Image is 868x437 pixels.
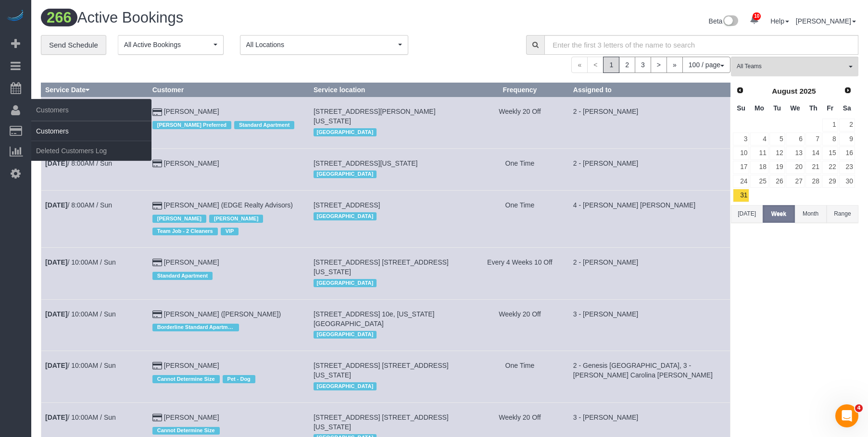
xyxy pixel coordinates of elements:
h1: Active Bookings [41,10,442,26]
td: Schedule date [41,148,149,190]
i: Credit Card Payment [152,160,162,167]
a: 19 [769,161,785,174]
a: 11 [750,146,768,159]
span: Team Job - 2 Cleaners [152,228,218,235]
span: [STREET_ADDRESS][US_STATE] [314,159,418,167]
td: Schedule date [41,97,149,148]
i: Credit Card Payment [152,363,162,369]
a: [PERSON_NAME] (EDGE Realty Advisors) [164,201,293,209]
span: [GEOGRAPHIC_DATA] [314,331,377,339]
a: [DATE]/ 10:00AM / Sun [45,413,116,421]
td: Service location [309,299,470,351]
a: 10 [733,146,749,159]
a: 17 [733,161,749,174]
span: 10 [753,12,761,20]
a: 30 [839,175,855,188]
a: 10 [745,10,764,31]
a: 6 [786,133,804,146]
td: Customer [148,351,309,402]
span: [STREET_ADDRESS] [STREET_ADDRESS][US_STATE] [314,258,449,276]
a: 25 [750,175,768,188]
a: 14 [805,146,821,159]
button: All Teams [731,57,858,76]
div: Location [314,126,466,138]
a: 13 [786,146,804,159]
td: Service location [309,97,470,148]
button: All Active Bookings [118,35,224,55]
i: Credit Card Payment [152,203,162,209]
a: Help [770,17,789,25]
a: Beta [709,17,739,25]
a: 5 [769,133,785,146]
span: [STREET_ADDRESS] [STREET_ADDRESS][US_STATE] [314,413,449,431]
button: Week [763,205,794,223]
a: 18 [750,161,768,174]
th: Frequency [471,83,569,97]
a: Customers [31,121,151,141]
td: Schedule date [41,299,149,351]
td: Assigned to [569,148,730,190]
span: [GEOGRAPHIC_DATA] [314,212,377,220]
td: Assigned to [569,351,730,402]
span: Cannot Determine Size [152,375,220,383]
a: 27 [786,175,804,188]
span: [STREET_ADDRESS] [314,201,380,209]
button: 100 / page [682,57,730,73]
i: Credit Card Payment [152,414,162,421]
a: 24 [733,175,749,188]
div: Location [314,380,466,392]
span: < [587,57,604,73]
iframe: Intercom live chat [835,404,858,427]
span: [STREET_ADDRESS] 10e, [US_STATE][GEOGRAPHIC_DATA] [314,310,435,328]
span: Next [844,86,852,94]
span: All Locations [246,40,396,49]
button: [DATE] [731,205,763,223]
a: 2 [839,119,855,132]
div: Location [314,168,466,181]
span: Sunday [737,104,745,112]
td: Assigned to [569,97,730,148]
b: [DATE] [45,201,67,209]
a: 9 [839,133,855,146]
td: Assigned to [569,248,730,299]
b: [DATE] [45,362,67,369]
td: Frequency [471,299,569,351]
span: 266 [41,9,77,26]
img: Automaid Logo [6,10,25,23]
a: 23 [839,161,855,174]
i: Credit Card Payment [152,311,162,318]
b: [DATE] [45,258,67,266]
a: 1 [822,119,838,132]
a: 15 [822,146,838,159]
a: [PERSON_NAME] [164,258,219,266]
a: 28 [805,175,821,188]
span: Cannot Determine Size [152,427,220,435]
td: Customer [148,248,309,299]
span: Pet - Dog [223,375,255,383]
a: Next [841,84,855,97]
a: 3 [733,133,749,146]
a: [DATE]/ 8:00AM / Sun [45,159,112,167]
td: Frequency [471,191,569,248]
a: 20 [786,161,804,174]
td: Frequency [471,351,569,402]
span: Monday [755,104,764,112]
td: Service location [309,351,470,402]
th: Assigned to [569,83,730,97]
a: [PERSON_NAME] [164,362,219,369]
a: 31 [733,189,749,202]
a: 3 [635,57,651,73]
td: Schedule date [41,351,149,402]
a: > [651,57,667,73]
a: 7 [805,133,821,146]
a: [DATE]/ 10:00AM / Sun [45,310,116,318]
th: Customer [148,83,309,97]
a: Send Schedule [41,35,106,55]
span: Saturday [843,104,851,112]
span: [GEOGRAPHIC_DATA] [314,382,377,390]
span: [PERSON_NAME] Preferred [152,121,231,129]
a: [DATE]/ 10:00AM / Sun [45,258,116,266]
a: 22 [822,161,838,174]
td: Frequency [471,148,569,190]
i: Credit Card Payment [152,259,162,266]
